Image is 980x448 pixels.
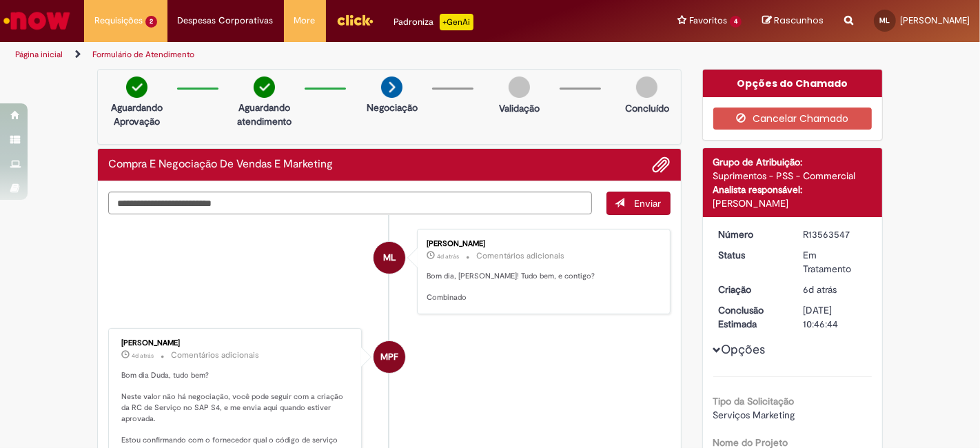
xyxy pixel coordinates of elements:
span: 6d atrás [803,283,837,296]
div: 24/09/2025 15:11:51 [803,283,867,296]
a: Página inicial [15,49,63,60]
ul: Trilhas de página [10,42,643,68]
button: Cancelar Chamado [713,108,872,130]
span: 4d atrás [437,252,459,261]
p: Validação [499,101,540,115]
span: Requisições [94,14,143,28]
span: More [294,14,316,28]
time: 24/09/2025 15:11:51 [803,283,837,296]
img: ServiceNow [1,7,72,34]
div: Maria Eduarda Nunes Lacerda [374,242,405,274]
span: ML [383,241,396,274]
p: Bom dia, [PERSON_NAME]! Tudo bem, e contigo? Combinado [427,271,656,303]
dt: Número [708,227,793,241]
p: +GenAi [440,14,473,30]
a: Formulário de Atendimento [92,49,194,60]
div: Analista responsável: [713,183,872,196]
span: ML [880,16,890,25]
textarea: Digite sua mensagem aqui... [108,192,592,214]
img: click_logo_yellow_360x200.png [336,10,374,30]
div: [PERSON_NAME] [121,339,351,347]
button: Enviar [606,192,671,215]
span: Despesas Corporativas [178,14,274,28]
div: Marcus Paulo Furtado Silva [374,341,405,373]
button: Adicionar anexos [653,156,671,174]
dt: Conclusão Estimada [708,303,793,331]
span: 2 [145,16,157,28]
dt: Criação [708,283,793,296]
img: img-circle-grey.png [636,77,657,98]
img: img-circle-grey.png [509,77,530,98]
img: check-circle-green.png [126,77,147,98]
div: Opções do Chamado [703,70,883,97]
p: Concluído [625,101,669,115]
span: Rascunhos [774,14,824,27]
div: R13563547 [803,227,867,241]
dt: Status [708,248,793,262]
p: Aguardando Aprovação [103,101,170,128]
span: Serviços Marketing [713,409,795,421]
b: Tipo da Solicitação [713,395,795,407]
img: check-circle-green.png [254,77,275,98]
p: Aguardando atendimento [231,101,298,128]
div: Suprimentos - PSS - Commercial [713,169,872,183]
img: arrow-next.png [381,77,402,98]
span: MPF [380,340,398,374]
div: Grupo de Atribuição: [713,155,872,169]
time: 26/09/2025 11:34:45 [437,252,459,261]
span: Favoritos [689,14,727,28]
div: [PERSON_NAME] [427,240,656,248]
a: Rascunhos [762,14,824,28]
time: 26/09/2025 08:47:57 [132,352,154,360]
div: Padroniza [394,14,473,30]
p: Negociação [367,101,418,114]
h2: Compra E Negociação De Vendas E Marketing Histórico de tíquete [108,159,333,171]
div: [PERSON_NAME] [713,196,872,210]
span: [PERSON_NAME] [900,14,970,26]
small: Comentários adicionais [171,349,259,361]
span: Enviar [635,197,662,210]
div: [DATE] 10:46:44 [803,303,867,331]
span: 4d atrás [132,352,154,360]
div: Em Tratamento [803,248,867,276]
span: 4 [730,16,742,28]
small: Comentários adicionais [476,250,564,262]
